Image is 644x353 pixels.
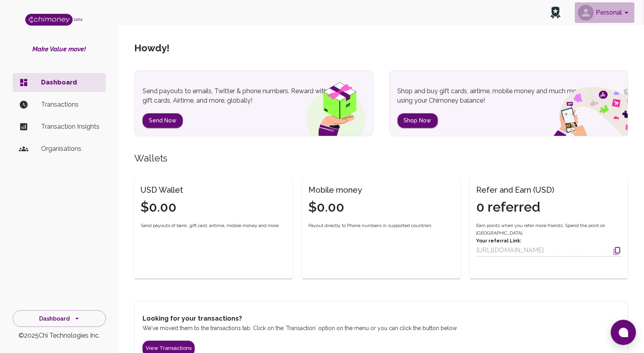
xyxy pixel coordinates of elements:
[308,184,362,196] h6: Mobile money
[143,325,457,331] span: We've moved them to the transactions tab. Click on the `Transaction` option on the menu or you ca...
[143,315,242,322] strong: Looking for your transactions?
[575,2,635,23] button: account of current user
[143,113,183,128] button: Send Now
[533,78,628,136] img: social spend
[143,86,328,105] p: Send payouts to emails, Twitter & phone numbers. Reward with gift cards, Airtime, and more, globa...
[73,17,83,22] span: beta
[141,184,183,196] h6: USD Wallet
[476,184,554,196] h6: Refer and Earn (USD)
[611,320,636,345] button: Open chat window
[41,78,100,87] p: Dashboard
[134,42,169,54] h5: Howdy !
[41,144,100,154] p: Organisations
[308,222,431,230] span: Payout directly to Phone numbers in supported countries
[141,222,279,230] span: Send payouts of bank, gift card, airtime, mobile money and more
[25,14,73,26] img: Logo
[134,152,628,165] h5: Wallets
[308,199,362,216] h4: $0.00
[13,310,106,327] button: Dashboard
[41,122,100,131] p: Transaction Insights
[141,199,183,216] h4: $0.00
[476,199,554,216] h4: 0 referred
[292,77,373,136] img: gift box
[41,100,100,109] p: Transactions
[398,86,583,105] p: Shop and buy gift cards, airtime, mobile money and much more using your Chimoney balance!
[476,222,622,257] div: Earn points when you refer more friends. Spend the point on [GEOGRAPHIC_DATA].
[398,113,438,128] button: Shop Now
[476,238,521,244] strong: Your referral Link:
